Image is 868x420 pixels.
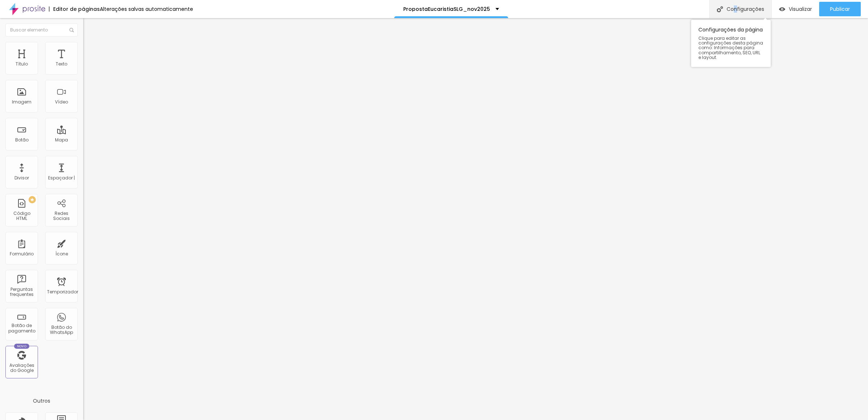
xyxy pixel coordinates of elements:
[403,7,490,12] p: PropostaEucaristiaSLG_nov2025
[7,363,36,373] div: Avaliações do Google
[100,7,193,12] div: Alterações salvas automaticamente
[789,6,812,12] span: Visualizar
[15,137,29,143] div: Botão
[49,7,100,12] div: Editor de páginas
[7,323,36,334] div: Botão de pagamento
[698,26,763,33] font: Configurações da página
[55,99,68,105] div: Vídeo
[830,6,850,12] span: Publicar
[14,344,30,349] div: Novo
[47,325,76,335] div: Botão do WhatsApp
[56,61,67,67] div: Texto
[14,175,29,181] div: Divisor
[7,211,36,221] div: Código HTML
[819,2,861,16] button: Publicar
[55,251,68,256] div: Ícone
[727,7,764,12] font: Configurações
[717,6,723,12] img: Ícone
[69,28,74,32] img: Ícone
[779,6,785,12] img: view-1.svg
[7,287,36,297] div: Perguntas frequentes
[16,61,28,67] div: Título
[10,251,34,256] div: Formulário
[12,99,31,105] div: Imagem
[48,175,75,181] div: Espaçador |
[47,289,76,294] div: Temporizador
[5,24,78,37] input: Buscar elemento
[47,211,76,221] div: Redes Sociais
[698,36,763,60] span: Clique para editar as configurações desta página como: Informações para compartilhamento, SEO, UR...
[55,137,68,143] div: Mapa
[772,2,819,16] button: Visualizar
